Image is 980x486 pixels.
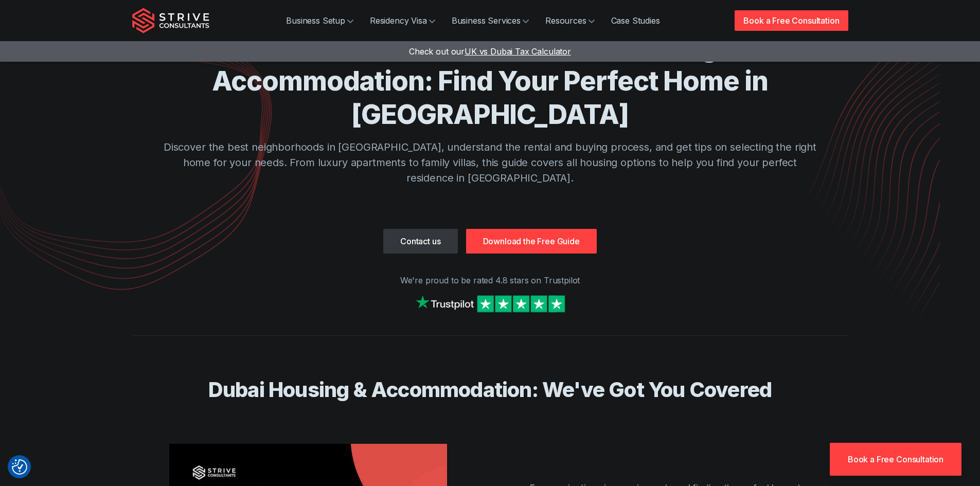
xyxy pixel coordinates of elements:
button: Consent Preferences [12,459,27,475]
a: Business Services [443,10,537,31]
img: Strive on Trustpilot [413,293,567,315]
a: Case Studies [603,10,668,31]
img: Strive Consultants [132,8,209,33]
h1: Your Ultimate Guide to Dubai Housing & Accommodation: Find Your Perfect Home in [GEOGRAPHIC_DATA] [161,31,819,131]
a: Download the Free Guide [466,229,597,254]
a: Contact us [383,229,457,254]
p: Discover the best neighborhoods in [GEOGRAPHIC_DATA], understand the rental and buying process, a... [161,139,819,186]
span: UK vs Dubai Tax Calculator [465,46,571,57]
a: Book a Free Consultation [735,10,848,31]
p: We're proud to be rated 4.8 stars on Trustpilot [132,274,848,286]
a: Book a Free Consultation [830,443,961,476]
a: Check out ourUK vs Dubai Tax Calculator [409,46,571,57]
a: Business Setup [278,10,362,31]
a: Resources [537,10,603,31]
h2: Dubai Housing & Accommodation: We've Got You Covered [161,377,819,403]
img: Revisit consent button [12,459,27,475]
a: Residency Visa [362,10,443,31]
